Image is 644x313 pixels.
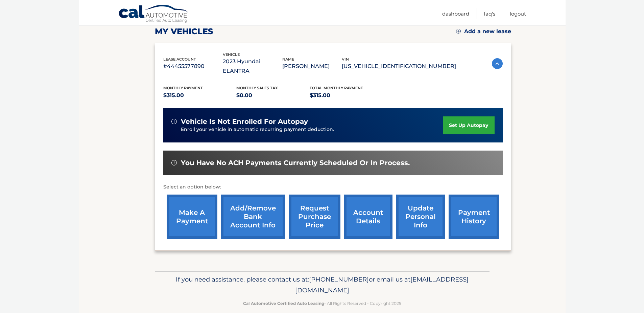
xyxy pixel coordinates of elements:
[159,300,485,307] p: - All Rights Reserved - Copyright 2025
[163,57,196,62] span: lease account
[295,275,469,294] span: [EMAIL_ADDRESS][DOMAIN_NAME]
[236,86,278,90] span: Monthly sales Tax
[484,8,495,19] a: FAQ's
[442,8,469,19] a: Dashboard
[456,28,511,35] a: Add a new lease
[167,195,217,239] a: make a payment
[282,62,342,71] p: [PERSON_NAME]
[171,160,177,165] img: alert-white.svg
[163,183,503,191] p: Select an option below:
[309,275,369,283] span: [PHONE_NUMBER]
[181,159,410,167] span: You have no ACH payments currently scheduled or in process.
[181,117,308,126] span: vehicle is not enrolled for autopay
[118,4,189,24] a: Cal Automotive
[342,62,456,71] p: [US_VEHICLE_IDENTIFICATION_NUMBER]
[223,52,240,57] span: vehicle
[492,58,503,69] img: accordion-active.svg
[163,91,237,100] p: $315.00
[282,57,294,62] span: name
[171,119,177,124] img: alert-white.svg
[243,301,324,306] strong: Cal Automotive Certified Auto Leasing
[456,29,461,33] img: add.svg
[443,116,494,134] a: set up autopay
[155,26,213,37] h2: my vehicles
[163,62,223,71] p: #44455577890
[396,195,445,239] a: update personal info
[310,91,383,100] p: $315.00
[510,8,526,19] a: Logout
[221,195,285,239] a: Add/Remove bank account info
[163,86,203,90] span: Monthly Payment
[344,195,392,239] a: account details
[236,91,310,100] p: $0.00
[289,195,340,239] a: request purchase price
[449,195,499,239] a: payment history
[181,126,443,133] p: Enroll your vehicle in automatic recurring payment deduction.
[159,274,485,296] p: If you need assistance, please contact us at: or email us at
[342,57,349,62] span: vin
[223,57,282,76] p: 2023 Hyundai ELANTRA
[310,86,363,90] span: Total Monthly Payment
